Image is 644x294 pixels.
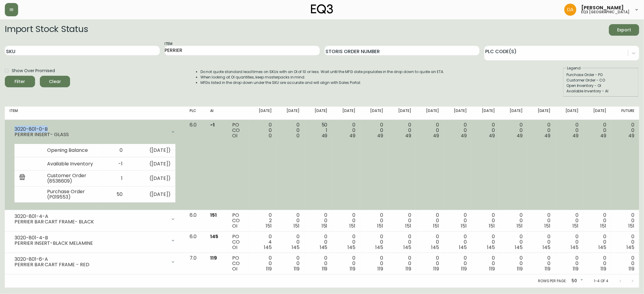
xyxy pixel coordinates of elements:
[532,213,550,229] div: 0 0
[14,241,167,246] div: PERRIER INSERT-BLACK MELAMINE
[433,265,439,272] span: 119
[277,107,304,120] th: [DATE]
[205,107,227,120] th: AI
[472,107,500,120] th: [DATE]
[232,222,237,229] span: OI
[42,144,103,157] td: Opening Balance
[543,244,551,251] span: 145
[421,234,439,250] div: 0 0
[477,213,495,229] div: 0 0
[281,255,300,272] div: 0 0
[581,10,630,14] h5: eq3 [GEOGRAPHIC_DATA]
[304,107,332,120] th: [DATE]
[210,121,215,128] span: -1
[527,107,555,120] th: [DATE]
[393,213,411,229] div: 0 0
[254,122,272,139] div: 0 0
[45,78,65,85] span: Clear
[200,69,444,75] li: Do not quote standard lead times on SKUs with an OI of 10 or less. Wait until the MFG date popula...
[571,244,578,251] span: 145
[15,78,25,85] div: Filter
[375,244,383,251] span: 145
[616,234,634,250] div: 0 0
[42,157,103,171] td: Available Inventory
[532,255,550,272] div: 0 0
[560,255,578,272] div: 0 0
[320,244,328,251] span: 145
[42,187,103,203] td: Purchase Order (P019553)
[572,222,578,229] span: 151
[185,120,206,210] td: 6.0
[433,222,439,229] span: 151
[296,132,300,139] span: 0
[254,255,272,272] div: 0 0
[573,265,578,272] span: 119
[517,132,523,139] span: 49
[629,265,634,272] span: 119
[10,122,180,142] div: 3020-801-0-BPERRIER INSERT- GLASS
[517,222,523,229] span: 151
[616,255,634,272] div: 0 0
[281,213,300,229] div: 0 0
[489,222,495,229] span: 151
[349,222,355,229] span: 151
[517,265,523,272] span: 119
[5,107,185,120] th: Item
[185,232,206,253] td: 6.0
[40,76,70,87] button: Clear
[14,257,167,262] div: 3020-801-6-A
[5,24,88,36] h2: Import Stock Status
[232,132,237,139] span: OI
[566,88,635,94] div: Available Inventory - AI
[628,132,634,139] span: 49
[500,107,527,120] th: [DATE]
[14,262,167,267] div: PERRIER BAR CART FRAME - RED
[532,122,550,139] div: 0 0
[42,171,103,187] td: Customer Order (8538609)
[210,254,217,261] span: 119
[5,76,35,87] button: Filter
[594,278,608,284] p: 1-4 of 4
[292,244,300,251] span: 145
[556,107,583,120] th: [DATE]
[566,83,635,88] div: Open Inventory - OI
[281,234,300,250] div: 0 0
[393,255,411,272] div: 0 0
[10,213,180,226] div: 3020-801-4-APERRIER BAR CART FRAME- BLACK
[628,222,634,229] span: 151
[566,72,635,78] div: Purchase Order - PO
[281,122,300,139] div: 0 0
[388,107,416,120] th: [DATE]
[538,278,567,284] p: Rows per page:
[269,132,272,139] span: 0
[477,122,495,139] div: 0 0
[545,222,551,229] span: 151
[583,107,611,120] th: [DATE]
[311,4,333,14] img: logo
[232,244,237,251] span: OI
[461,265,467,272] span: 119
[377,222,383,229] span: 151
[266,222,272,229] span: 151
[185,107,206,120] th: PLC
[393,234,411,250] div: 0 0
[405,265,411,272] span: 119
[294,265,300,272] span: 119
[626,244,634,251] span: 145
[477,234,495,250] div: 0 0
[103,171,127,187] td: 1
[232,122,244,139] div: PO CO
[405,222,411,229] span: 151
[200,80,444,85] li: MFGs listed in the drop down under the SKU are accurate and will align with Sales Portal.
[449,255,467,272] div: 0 0
[103,157,127,171] td: -1
[185,253,206,274] td: 7.0
[365,213,383,229] div: 0 0
[616,213,634,229] div: 0 0
[459,244,467,251] span: 145
[431,244,439,251] span: 145
[505,122,523,139] div: 0 0
[232,234,244,250] div: PO CO
[600,132,606,139] span: 49
[569,276,584,286] div: 50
